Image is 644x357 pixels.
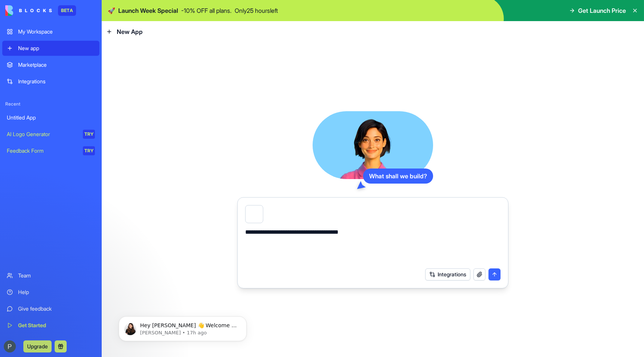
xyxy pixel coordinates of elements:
[2,57,99,72] a: Marketplace
[18,61,95,69] div: Marketplace
[2,143,99,158] a: Feedback FormTRY
[7,147,78,155] div: Feedback Form
[117,27,143,36] span: New App
[107,300,258,353] iframe: Intercom notifications message
[2,301,99,316] a: Give feedback
[2,24,99,39] a: My Workspace
[108,6,115,15] span: 🚀
[2,285,99,300] a: Help
[363,169,433,184] div: What shall we build?
[18,44,95,52] div: New app
[2,318,99,333] a: Get Started
[7,130,78,138] div: AI Logo Generator
[4,340,16,352] img: ACg8ocIu9pv-5p4DRiR1ff6AmU5EIwkIrsM7tz3NZZiYBssOxlO2kA=s96-c
[58,5,76,16] div: BETA
[235,6,278,15] p: Only 25 hours left
[2,101,99,107] span: Recent
[2,110,99,125] a: Untitled App
[23,342,52,350] a: Upgrade
[2,268,99,283] a: Team
[2,74,99,89] a: Integrations
[83,130,95,139] div: TRY
[5,5,76,16] a: BETA
[578,6,626,15] span: Get Launch Price
[18,28,95,35] div: My Workspace
[18,305,95,313] div: Give feedback
[5,5,52,16] img: logo
[18,288,95,296] div: Help
[2,41,99,56] a: New app
[83,146,95,155] div: TRY
[181,6,232,15] p: - 10 % OFF all plans.
[118,6,178,15] span: Launch Week Special
[18,78,95,85] div: Integrations
[425,268,470,280] button: Integrations
[2,127,99,142] a: AI Logo GeneratorTRY
[18,322,95,329] div: Get Started
[18,272,95,279] div: Team
[23,340,52,352] button: Upgrade
[7,114,95,121] div: Untitled App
